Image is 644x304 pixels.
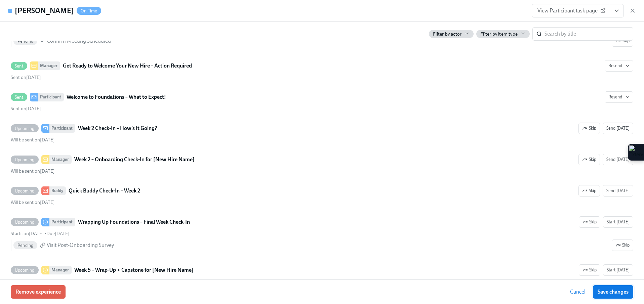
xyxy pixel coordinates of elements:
[629,145,643,159] img: Extension Icon
[11,220,39,225] span: Upcoming
[49,218,75,226] div: Participant
[11,63,27,69] span: Sent
[612,240,633,251] button: UpcomingParticipantWrapping Up Foundations – Final Week Check-InSkipStart [DATE]Starts on[DATE] •...
[15,6,74,16] h4: [PERSON_NAME]
[582,187,596,194] span: Skip
[582,125,596,132] span: Skip
[608,62,630,69] span: Resend
[545,27,633,41] input: Search by title
[47,37,111,45] span: Confirm Meeting Scheduled
[537,7,604,14] span: View Participant task page
[582,156,596,163] span: Skip
[11,137,55,143] span: Wednesday, September 10th 2025, 10:00 am
[11,95,27,100] span: Sent
[578,185,600,197] button: UpcomingBuddyQuick Buddy Check-In – Week 2Send [DATE]Will be sent on[DATE]
[63,62,192,70] strong: Get Ready to Welcome Your New Hire – Action Required
[11,188,39,193] span: Upcoming
[67,93,166,101] strong: Welcome to Foundations – What to Expect!
[603,216,633,228] button: UpcomingParticipantWrapping Up Foundations – Final Week Check-InSkipStarts on[DATE] •Due[DATE] Pe...
[607,267,630,273] span: Start [DATE]
[13,243,37,248] span: Pending
[11,268,39,273] span: Upcoming
[11,126,39,131] span: Upcoming
[605,60,633,72] button: SentManagerGet Ready to Welcome Your New Hire – Action RequiredSent on[DATE]
[77,8,101,13] span: On Time
[38,93,64,101] div: Participant
[49,186,66,195] div: Buddy
[603,264,633,276] button: UpcomingManagerWeek 5 – Wrap-Up + Capstone for [New Hire Name]SkipStarts on[DATE] •Due[DATE] Pend...
[11,168,55,174] span: Wednesday, September 10th 2025, 10:00 am
[11,75,41,80] span: Wednesday, September 3rd 2025, 11:41 am
[11,157,39,162] span: Upcoming
[433,31,461,37] span: Filter by actor
[11,230,70,237] div: •
[480,31,518,37] span: Filter by item type
[49,155,72,164] div: Manager
[476,30,530,38] button: Filter by item type
[603,185,633,197] button: UpcomingBuddyQuick Buddy Check-In – Week 2SkipWill be sent on[DATE]
[38,61,60,70] div: Manager
[579,264,600,276] button: UpcomingManagerWeek 5 – Wrap-Up + Capstone for [New Hire Name]Start [DATE]Starts on[DATE] •Due[DA...
[608,94,630,100] span: Resend
[11,279,44,285] span: Friday, October 3rd 2025, 10:00 am
[615,242,630,249] span: Skip
[565,285,590,299] button: Cancel
[429,30,474,38] button: Filter by actor
[598,289,629,295] span: Save changes
[603,154,633,165] button: UpcomingManagerWeek 2 – Onboarding Check-In for [New Hire Name]SkipWill be sent on[DATE]
[49,266,72,274] div: Manager
[615,38,630,44] span: Skip
[603,123,633,134] button: UpcomingParticipantWeek 2 Check-In – How’s It Going?SkipWill be sent on[DATE]
[11,278,70,285] div: •
[78,218,190,226] strong: Wrapping Up Foundations – Final Week Check-In
[74,266,194,274] strong: Week 5 – Wrap-Up + Capstone for [New Hire Name]
[78,124,157,132] strong: Week 2 Check-In – How’s It Going?
[610,4,624,17] button: View task page
[607,219,630,225] span: Start [DATE]
[579,216,600,228] button: UpcomingParticipantWrapping Up Foundations – Final Week Check-InStart [DATE]Starts on[DATE] •Due[...
[46,279,70,285] span: Wednesday, October 8th 2025, 10:00 am
[11,231,44,236] span: Tuesday, September 30th 2025, 10:00 am
[612,35,633,47] button: UpcomingBuddySchedule Time with Your New HireSkipStarts on[DATE] •Due[DATE] PendingConfirm Meetin...
[606,125,630,132] span: Send [DATE]
[582,219,597,225] span: Skip
[578,154,600,165] button: UpcomingManagerWeek 2 – Onboarding Check-In for [New Hire Name]Send [DATE]Will be sent on[DATE]
[606,187,630,194] span: Send [DATE]
[47,242,114,249] span: Visit Post-Onboarding Survey
[593,285,633,299] button: Save changes
[532,4,610,17] a: View Participant task page
[46,231,70,236] span: Sunday, October 5th 2025, 10:00 am
[606,156,630,163] span: Send [DATE]
[582,267,597,273] span: Skip
[11,106,41,112] span: Wednesday, September 3rd 2025, 11:41 am
[49,124,75,133] div: Participant
[74,156,195,164] strong: Week 2 – Onboarding Check-In for [New Hire Name]
[15,289,61,295] span: Remove experience
[69,187,140,195] strong: Quick Buddy Check-In – Week 2
[11,285,66,299] button: Remove experience
[570,289,586,295] span: Cancel
[605,91,633,103] button: SentParticipantWelcome to Foundations – What to Expect!Sent on[DATE]
[13,39,37,44] span: Pending
[11,200,55,205] span: Wednesday, September 10th 2025, 10:00 am
[578,123,600,134] button: UpcomingParticipantWeek 2 Check-In – How’s It Going?Send [DATE]Will be sent on[DATE]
